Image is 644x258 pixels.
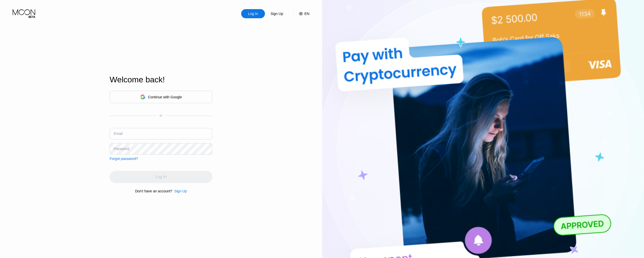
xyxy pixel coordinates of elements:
[110,91,212,103] div: Continue with Google
[135,189,172,193] div: Don't have an account?
[148,95,182,99] div: Continue with Google
[265,9,289,18] div: Sign Up
[110,157,138,161] div: Forgot password?
[294,9,309,18] div: EN
[110,75,212,84] div: Welcome back!
[160,114,162,117] div: or
[241,9,265,18] div: Log In
[114,132,122,136] div: Email
[172,189,187,193] div: Sign Up
[248,11,259,16] div: Log In
[174,189,187,193] div: Sign Up
[304,12,309,16] div: EN
[270,11,284,16] div: Sign Up
[114,147,129,151] div: Password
